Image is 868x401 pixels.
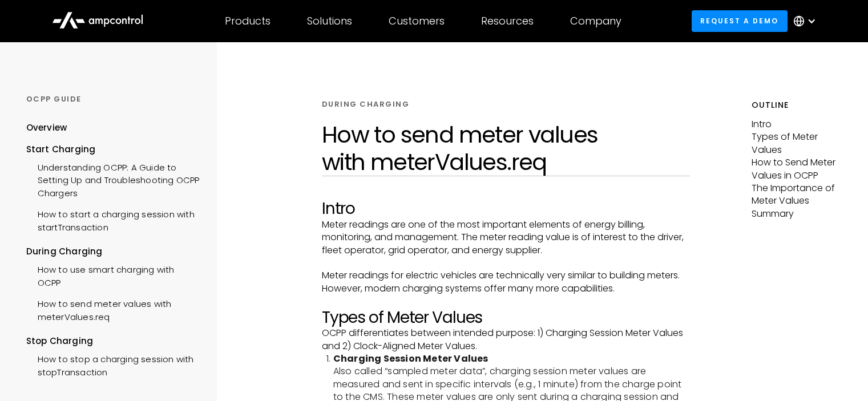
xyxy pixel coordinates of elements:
[322,218,690,257] p: Meter readings are one of the most important elements of energy billing, monitoring, and manageme...
[322,99,410,110] div: DURING CHARGING
[307,15,352,27] div: Solutions
[26,156,200,202] a: Understanding OCPP: A Guide to Setting Up and Troubleshooting OCPP Chargers
[752,208,842,220] p: Summary
[322,257,690,269] p: ‍
[322,308,690,327] h2: Types of Meter Values
[26,347,200,382] a: How to stop a charging session with stopTransaction
[389,15,445,27] div: Customers
[26,143,200,156] div: Start Charging
[26,121,67,134] div: Overview
[333,352,488,365] strong: Charging Session Meter Values
[752,99,842,111] h5: Outline
[26,292,200,326] a: How to send meter values with meterValues.req
[481,15,534,27] div: Resources
[225,15,271,27] div: Products
[752,182,842,208] p: The Importance of Meter Values
[26,245,200,258] div: During Charging
[26,121,67,143] a: Overview
[570,15,621,27] div: Company
[322,327,690,353] p: OCPP differentiates between intended purpose: 1) Charging Session Meter Values and 2) Clock-Align...
[26,258,200,292] a: How to use smart charging with OCPP
[752,156,842,182] p: How to Send Meter Values in OCPP
[26,335,200,347] div: Stop Charging
[322,269,690,295] p: Meter readings for electric vehicles are technically very similar to building meters. However, mo...
[752,131,842,156] p: Types of Meter Values
[322,295,690,307] p: ‍
[26,202,200,237] a: How to start a charging session with startTransaction
[752,118,842,131] p: Intro
[692,10,788,31] a: Request a demo
[322,199,690,218] h2: Intro
[322,121,690,176] h1: How to send meter values with meterValues.req
[26,94,200,104] div: OCPP GUIDE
